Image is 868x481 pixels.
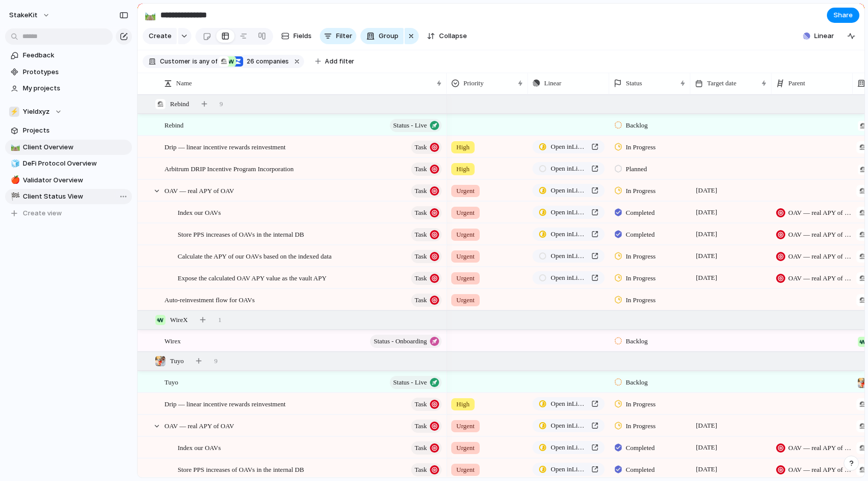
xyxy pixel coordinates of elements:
span: Create [149,31,172,41]
span: Status - Live [393,118,427,133]
span: Filter [336,31,352,41]
button: Task [411,420,442,433]
span: Open in Linear [551,421,587,431]
button: Filter [320,28,356,44]
span: Open in Linear [551,164,587,174]
button: Share [827,8,859,23]
span: Urgent [456,443,475,453]
button: Task [411,228,442,241]
span: Task [415,206,427,220]
button: Task [411,184,442,198]
span: Validator Overview [23,175,128,185]
span: Task [415,441,427,455]
span: 26 [244,57,256,65]
div: 🍎Validator Overview [5,173,132,188]
span: In Progress [626,421,656,431]
button: Add filter [309,54,360,69]
button: Task [411,294,442,307]
a: Open inLinear [532,162,605,175]
span: Task [415,184,427,198]
span: Urgent [456,273,475,283]
span: Open in Linear [551,442,587,453]
span: High [456,164,470,174]
span: OAV — real APY of OAV [788,273,852,283]
span: OAV — real APY of OAV [788,251,852,262]
span: Tuyo [170,356,184,366]
div: 🍎 [11,174,18,186]
span: Completed [626,230,655,240]
span: 9 [220,99,223,109]
span: Arbitrum DRIP Incentive Program Incorporation [164,163,293,174]
span: Backlog [626,336,648,346]
span: 9 [214,356,218,366]
span: Rebind [164,119,184,131]
span: OAV — real APY of OAV [788,443,852,453]
button: Status - Onboarding [370,335,442,348]
span: Add filter [325,57,354,66]
a: Projects [5,123,132,138]
span: Customer [160,57,190,66]
button: Task [411,141,442,154]
span: [DATE] [693,206,720,218]
span: Planned [626,164,647,174]
span: In Progress [626,399,656,409]
button: 🏁 [9,191,19,202]
span: [DATE] [693,272,720,284]
button: 🛤️ [142,7,158,23]
span: Backlog [626,120,648,131]
span: Collapse [439,31,467,41]
a: Open inLinear [532,206,605,219]
button: Task [411,398,442,411]
span: Open in Linear [551,273,587,283]
span: OAV — real APY of OAV [164,184,234,196]
span: In Progress [626,142,656,152]
div: 🏁 [11,191,18,203]
button: Create [143,28,177,44]
div: 🧊 [11,158,18,170]
span: OAV — real APY of OAV [788,465,852,475]
div: 🧊DeFi Protocol Overview [5,156,132,171]
button: Collapse [423,28,471,44]
span: StakeKit [9,10,38,20]
span: High [456,142,470,152]
span: Open in Linear [551,207,587,217]
a: Open inLinear [532,184,605,197]
span: is [192,57,197,66]
a: Open inLinear [532,463,605,476]
span: Urgent [456,230,475,240]
span: Calculate the APY of our OAVs based on the indexed data [178,250,331,262]
span: Drip — linear incentive rewards reinvestment [164,141,286,152]
span: Status - Live [393,375,427,390]
span: [DATE] [693,441,720,454]
span: Task [415,397,427,411]
span: any of [197,57,217,66]
span: Index our OAVs [178,441,221,453]
span: Store PPS increases of OAVs in the internal DB [178,463,304,475]
button: 🛤️ [9,142,19,152]
span: Completed [626,443,655,453]
span: WireX [170,315,188,325]
button: Linear [799,28,838,44]
button: Task [411,463,442,476]
span: Yieldxyz [23,107,50,117]
span: Task [415,419,427,433]
button: Task [411,250,442,263]
span: OAV — real APY of OAV [788,230,852,240]
span: [DATE] [693,420,720,432]
button: Task [411,163,442,176]
a: Prototypes [5,65,132,80]
a: 🏁Client Status View [5,189,132,204]
a: Feedback [5,48,132,63]
span: High [456,399,470,409]
span: In Progress [626,295,656,305]
button: Fields [277,28,316,44]
span: Feedback [23,50,128,60]
span: Fields [293,31,312,41]
span: Linear [544,78,561,88]
span: Drip — linear incentive rewards reinvestment [164,398,286,409]
span: Open in Linear [551,251,587,261]
span: [DATE] [693,250,720,262]
span: Open in Linear [551,399,587,409]
span: companies [244,57,289,66]
span: Urgent [456,421,475,431]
